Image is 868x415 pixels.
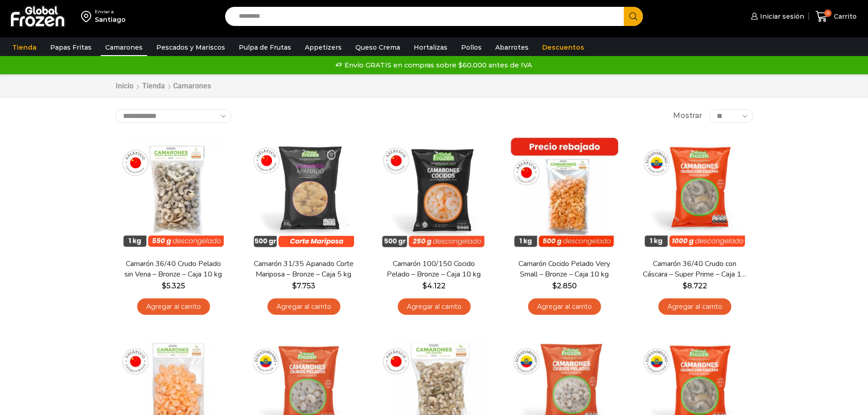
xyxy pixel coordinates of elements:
bdi: 7.753 [292,282,315,290]
span: 0 [824,10,832,17]
bdi: 8.722 [683,282,707,290]
a: Iniciar sesión [749,7,804,26]
a: Hortalizas [409,39,452,56]
a: Abarrotes [491,39,533,56]
h1: Camarones [173,82,211,90]
a: Camarón Cocido Pelado Very Small – Bronze – Caja 10 kg [512,259,616,280]
img: address-field-icon.svg [81,9,95,24]
a: Pollos [457,39,486,56]
a: Agregar al carrito: “Camarón 36/40 Crudo con Cáscara - Super Prime - Caja 10 kg” [658,298,731,315]
span: Carrito [832,12,857,21]
bdi: 5.325 [162,282,185,290]
span: $ [683,282,687,290]
a: Appetizers [300,39,346,56]
a: Camarón 100/150 Cocido Pelado – Bronze – Caja 10 kg [381,259,486,280]
span: $ [422,282,427,290]
span: Mostrar [673,111,702,121]
a: Agregar al carrito: “Camarón 100/150 Cocido Pelado - Bronze - Caja 10 kg” [398,298,471,315]
div: Santiago [95,15,126,24]
a: Inicio [115,81,134,92]
a: Agregar al carrito: “Camarón Cocido Pelado Very Small - Bronze - Caja 10 kg” [528,298,601,315]
span: $ [292,282,297,290]
a: Camarón 31/35 Apanado Corte Mariposa – Bronze – Caja 5 kg [251,259,356,280]
a: Descuentos [538,39,589,56]
a: Tienda [142,81,165,92]
a: Camarón 36/40 Crudo con Cáscara – Super Prime – Caja 10 kg [642,259,747,280]
button: Search button [624,7,643,26]
a: Pulpa de Frutas [234,39,296,56]
a: Agregar al carrito: “Camarón 31/35 Apanado Corte Mariposa - Bronze - Caja 5 kg” [267,298,340,315]
a: Camarón 36/40 Crudo Pelado sin Vena – Bronze – Caja 10 kg [121,259,226,280]
a: 0 Carrito [813,6,859,27]
bdi: 2.850 [552,282,577,290]
span: $ [552,282,557,290]
span: $ [162,282,166,290]
select: Pedido de la tienda [115,109,231,123]
a: Agregar al carrito: “Camarón 36/40 Crudo Pelado sin Vena - Bronze - Caja 10 kg” [137,298,210,315]
nav: Breadcrumb [115,81,211,92]
a: Papas Fritas [46,39,96,56]
a: Pescados y Mariscos [152,39,230,56]
a: Tienda [8,39,41,56]
span: Iniciar sesión [758,12,804,21]
div: Enviar a [95,9,126,15]
a: Camarones [101,39,147,56]
a: Queso Crema [351,39,405,56]
bdi: 4.122 [422,282,446,290]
